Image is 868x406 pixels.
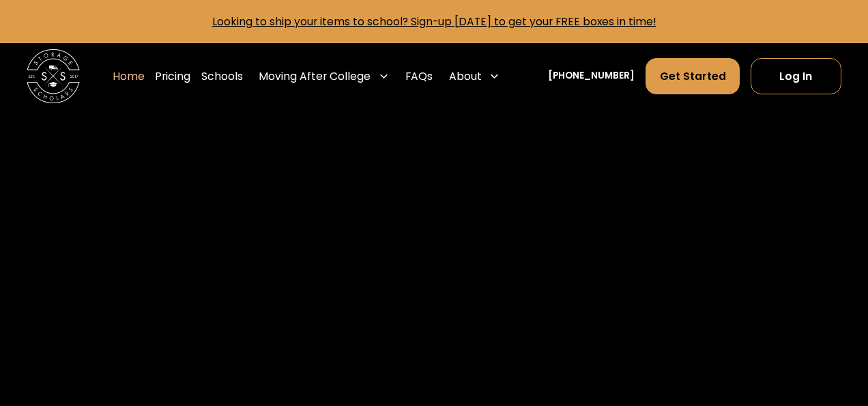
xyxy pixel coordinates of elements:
[405,57,433,95] a: FAQs
[113,57,145,95] a: Home
[751,58,841,94] a: Log In
[259,68,371,84] div: Moving After College
[212,14,656,29] a: Looking to ship your items to school? Sign-up [DATE] to get your FREE boxes in time!
[646,58,740,94] a: Get Started
[548,69,635,83] a: [PHONE_NUMBER]
[27,49,80,103] img: Storage Scholars main logo
[201,57,243,95] a: Schools
[155,57,190,95] a: Pricing
[449,68,482,84] div: About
